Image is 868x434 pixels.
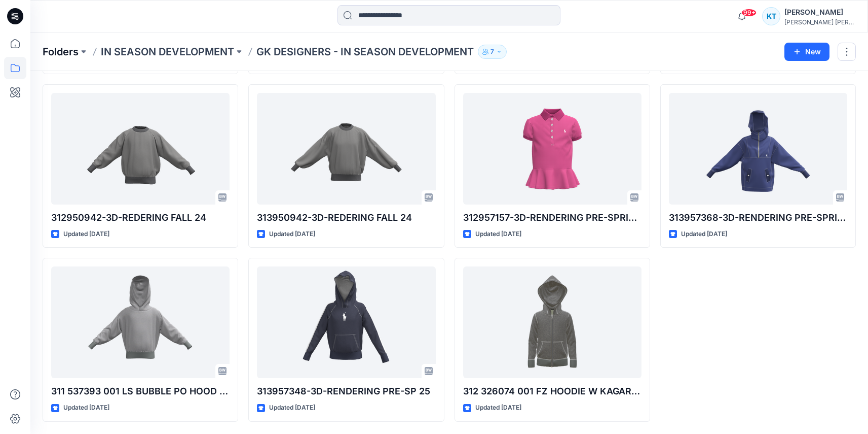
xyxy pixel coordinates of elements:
a: 312957157-3D-RENDERING PRE-SPRING 25 V2 [463,93,641,205]
span: 99+ [741,9,757,17]
p: 313957368-3D-RENDERING PRE-SPRING 25 [669,211,847,225]
p: 312950942-3D-REDERING FALL 24 [51,211,230,225]
p: 312 326074 001 FZ HOODIE W KAGAROO PKT-BLOCK-ALLSIZESNET- 2T-6X [463,384,641,398]
p: Updated [DATE] [475,403,521,413]
p: 313950942-3D-REDERING FALL 24 [257,211,435,225]
p: Updated [DATE] [63,403,109,413]
button: 7 [478,45,507,59]
a: 312 326074 001 FZ HOODIE W KAGAROO PKT-BLOCK-ALLSIZESNET- 2T-6X [463,266,641,378]
p: Updated [DATE] [681,229,727,240]
p: 311 537393 001 LS BUBBLE PO HOOD (3) RVSD AVATAR [51,384,230,398]
button: New [784,43,829,61]
a: 313950942-3D-REDERING FALL 24 [257,93,435,205]
p: Updated [DATE] [269,229,315,240]
a: Folders [43,45,79,59]
p: GK DESIGNERS - IN SEASON DEVELOPMENT [256,45,474,59]
a: 311 537393 001 LS BUBBLE PO HOOD (3) RVSD AVATAR [51,266,230,378]
p: Updated [DATE] [269,403,315,413]
a: 312950942-3D-REDERING FALL 24 [51,93,230,205]
a: 313957348-3D-RENDERING PRE-SP 25 [257,266,435,378]
a: 313957368-3D-RENDERING PRE-SPRING 25 [669,93,847,205]
div: [PERSON_NAME] [784,6,855,18]
p: 7 [490,46,494,57]
p: 312957157-3D-RENDERING PRE-SPRING 25 V2 [463,211,641,225]
p: Updated [DATE] [475,229,521,240]
p: Updated [DATE] [63,229,109,240]
div: [PERSON_NAME] [PERSON_NAME] [784,18,855,26]
div: KT [762,7,780,25]
a: IN SEASON DEVELOPMENT [101,45,234,59]
p: 313957348-3D-RENDERING PRE-SP 25 [257,384,435,398]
